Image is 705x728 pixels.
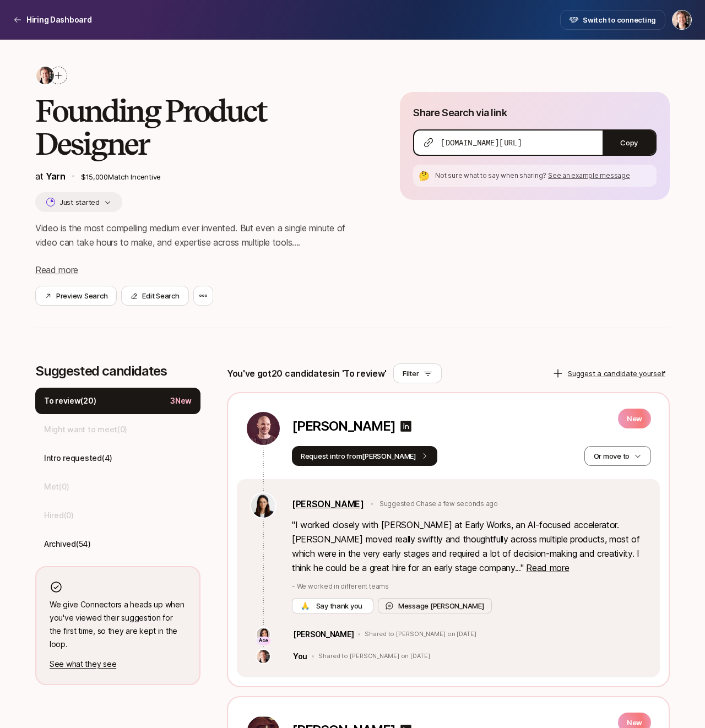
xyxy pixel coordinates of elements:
[292,446,437,466] button: Request intro from[PERSON_NAME]
[292,582,647,591] p: - We worked in different teams
[36,67,54,84] img: 8cb3e434_9646_4a7a_9a3b_672daafcbcea.jpg
[292,497,364,511] a: [PERSON_NAME]
[568,368,665,379] p: Suggest a candidate yourself
[435,171,652,181] p: Not sure what to say when sharing?
[618,409,651,428] p: New
[26,13,92,26] p: Hiring Dashboard
[81,171,365,182] p: $15,000 Match Incentive
[121,286,188,306] button: Edit Search
[393,363,441,383] button: Filter
[257,628,270,641] img: 71d7b91d_d7cb_43b4_a7ea_a9b2f2cc6e03.jpg
[227,366,387,381] p: You've got 20 candidates in 'To review'
[441,137,522,148] span: [DOMAIN_NAME][URL]
[301,600,310,611] span: 🙏
[526,562,569,573] span: Read more
[417,169,431,182] div: 🤔
[44,394,96,408] p: To review ( 20 )
[251,493,275,518] img: ed856165_bc02_4c3c_8869_e627224d798a.jpg
[257,650,270,663] img: 8cb3e434_9646_4a7a_9a3b_672daafcbcea.jpg
[318,653,430,660] p: Shared to [PERSON_NAME] on [DATE]
[672,10,692,30] button: Jasper Story
[35,286,117,306] button: Preview Search
[314,600,365,611] span: Say thank you
[292,518,647,575] p: " I worked closely with [PERSON_NAME] at Early Works, an AI-focused accelerator. [PERSON_NAME] mo...
[293,650,307,663] p: You
[50,598,186,651] p: We give Connectors a heads up when you've viewed their suggestion for the first time, so they are...
[35,221,365,249] p: Video is the most compelling medium ever invented. But even a single minute of video can take hou...
[583,14,656,25] span: Switch to connecting
[170,394,192,408] p: 3 New
[603,131,655,155] button: Copy
[35,192,122,212] button: Just started
[292,598,373,613] button: 🙏 Say thank you
[35,363,200,379] p: Suggested candidates
[44,452,112,465] p: Intro requested ( 4 )
[44,509,74,522] p: Hired ( 0 )
[35,264,78,275] span: Read more
[44,480,69,493] p: Met ( 0 )
[50,658,186,671] p: See what they see
[247,412,280,445] img: b624fc6d_43de_4d13_9753_151e99b1d7e8.jpg
[259,637,268,644] p: Ace
[548,171,630,180] span: See an example message
[584,446,651,466] button: Or move to
[35,169,66,183] p: at
[35,94,365,160] h2: Founding Product Designer
[44,537,91,551] p: Archived ( 54 )
[293,628,354,641] p: [PERSON_NAME]
[292,419,395,434] p: [PERSON_NAME]
[673,10,691,29] img: Jasper Story
[365,631,476,638] p: Shared to [PERSON_NAME] on [DATE]
[378,598,492,613] button: Message [PERSON_NAME]
[413,105,507,121] p: Share Search via link
[379,499,498,509] p: Suggested Chase a few seconds ago
[44,423,127,436] p: Might want to meet ( 0 )
[46,171,66,182] a: Yarn
[560,10,665,30] button: Switch to connecting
